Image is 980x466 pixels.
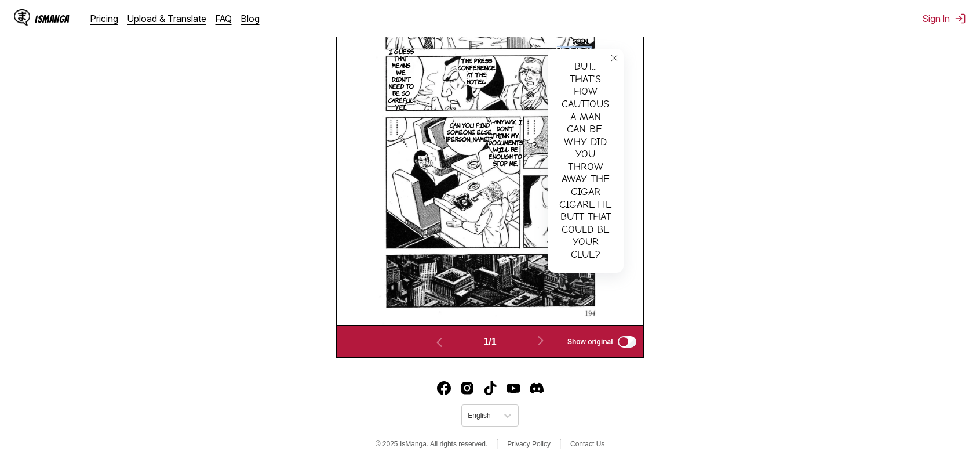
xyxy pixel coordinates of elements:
img: IsManga TikTok [483,381,497,395]
a: TikTok [483,381,497,395]
img: Previous page [432,335,446,349]
a: Blog [241,13,260,24]
span: Show original [567,338,613,346]
a: Youtube [507,381,520,395]
p: But... that's how cautious a man can be. Why did you throw away the cigar cigarette butt that cou... [548,44,599,118]
img: Next page [534,334,548,348]
span: © 2025 IsManga. All rights reserved. [376,440,488,448]
img: IsManga Facebook [437,381,451,395]
a: Pricing [90,13,118,24]
a: Facebook [437,381,451,395]
a: Instagram [460,381,474,395]
a: Contact Us [570,440,604,448]
img: IsManga Instagram [460,381,474,395]
input: Select language [468,411,469,420]
a: Discord [530,381,544,395]
img: IsManga Logo [14,9,30,26]
button: Sign In [923,13,966,24]
div: But... that's how cautious a man can be. Why did you throw away the cigar cigarette butt that cou... [548,49,624,273]
a: FAQ [216,13,232,24]
img: IsManga YouTube [507,381,520,395]
div: IsManga [35,13,70,24]
input: Show original [618,336,636,348]
a: Upload & Translate [127,13,206,24]
a: Privacy Policy [507,440,551,448]
p: Can you find someone else, [PERSON_NAME]? [443,119,496,145]
p: The press conference at the hotel. [456,55,498,87]
button: close-tooltip [605,49,624,67]
a: IsManga LogoIsManga [14,9,90,28]
img: IsManga Discord [530,381,544,395]
p: A-Anyway... I don't think my documents will be enough to stop me. [486,115,525,169]
span: 1 / 1 [483,337,496,347]
p: I guess that means we didn't need to be so careful yet... [385,45,417,113]
img: Sign out [955,13,966,24]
